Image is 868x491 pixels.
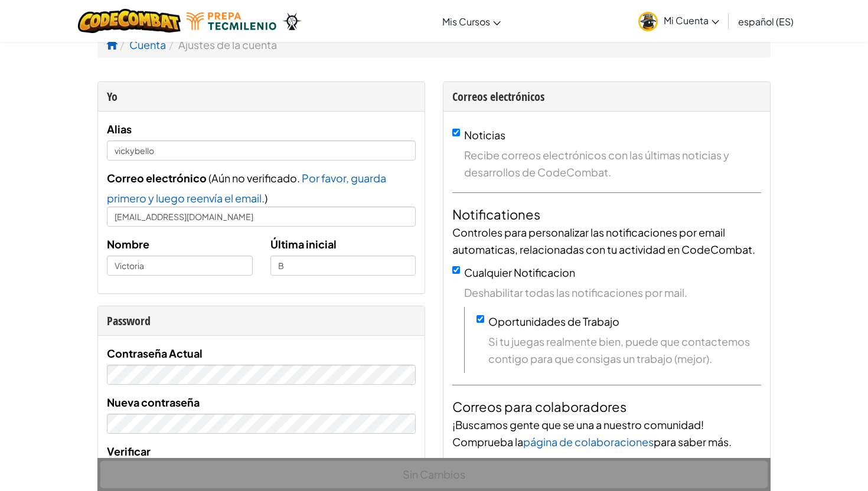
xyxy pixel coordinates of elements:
[452,205,761,224] h4: Notificationes
[107,88,416,105] div: Yo
[738,15,794,28] span: español (ES)
[464,128,505,142] label: Noticias
[107,312,416,329] div: Password
[464,266,575,279] label: Cualquier Notificacion
[436,5,507,37] a: Mis Cursos
[464,146,761,181] span: Recibe correos electrónicos con las últimas noticias y desarrollos de CodeCombat.
[107,171,207,185] span: Correo electrónico
[452,88,761,105] div: Correos electrónicos
[265,191,267,205] span: )
[523,435,654,449] a: página de colaboraciones
[107,120,132,138] label: Alias
[452,225,755,256] span: Controles para personalizar las notificaciones por email automaticas, relacionadas con tu activid...
[638,12,658,31] img: avatar
[488,315,619,328] label: Oportunidades de Trabajo
[107,394,200,411] label: Nueva contraseña
[107,235,149,253] label: Nombre
[207,171,211,185] span: (
[166,36,277,53] li: Ajustes de la cuenta
[78,9,181,33] img: CodeCombat logo
[452,418,704,449] span: ¡Buscamos gente que se una a nuestro comunidad! Comprueba la
[211,171,302,185] span: Aún no verificado.
[488,333,761,367] span: Si tu juegas realmente bien, puede que contactemos contigo para que consigas un trabajo (mejor).
[129,38,166,51] a: Cuenta
[270,235,337,253] label: Última inicial
[732,5,800,37] a: español (ES)
[452,397,761,416] h4: Correos para colaboradores
[654,435,732,449] span: para saber más.
[107,443,151,460] label: Verificar
[107,345,203,362] label: Contraseña Actual
[442,15,490,28] span: Mis Cursos
[664,14,719,27] span: Mi Cuenta
[464,284,761,301] span: Deshabilitar todas las notificaciones por mail.
[187,12,276,30] img: Tecmilenio logo
[632,2,725,40] a: Mi Cuenta
[282,12,301,30] img: Ozaria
